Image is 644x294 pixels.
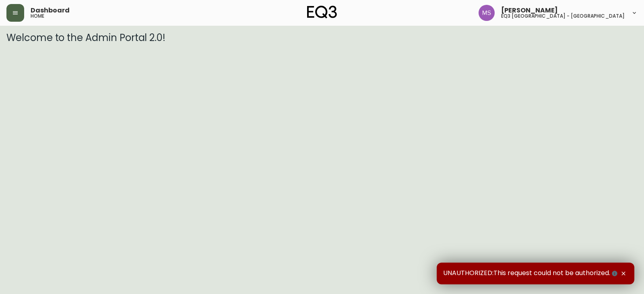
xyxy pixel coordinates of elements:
[479,5,495,21] img: 1b6e43211f6f3cc0b0729c9049b8e7af
[31,7,70,14] span: Dashboard
[31,14,44,19] h5: home
[6,32,638,43] h3: Welcome to the Admin Portal 2.0!
[501,7,558,14] span: [PERSON_NAME]
[307,6,337,19] img: logo
[501,14,625,19] h5: eq3 [GEOGRAPHIC_DATA] - [GEOGRAPHIC_DATA]
[443,269,619,278] span: UNAUTHORIZED:This request could not be authorized.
